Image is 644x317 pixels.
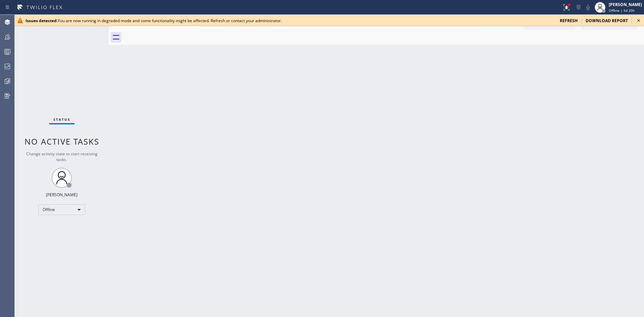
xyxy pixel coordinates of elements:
span: Offline | 5d 20h [609,8,635,13]
div: Offline [38,204,85,215]
span: refresh [560,18,578,23]
span: Status [53,117,70,122]
div: [PERSON_NAME] [609,2,642,7]
b: Issues detected. [25,18,58,23]
span: No active tasks [24,136,99,147]
span: Change activity state to start receiving tasks. [26,151,98,162]
button: Mute [583,3,593,12]
div: You are now running in degraded mode and some functionality might be affected. Refresh or contact... [25,18,554,23]
div: [PERSON_NAME] [46,192,77,198]
span: download report [586,18,628,23]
